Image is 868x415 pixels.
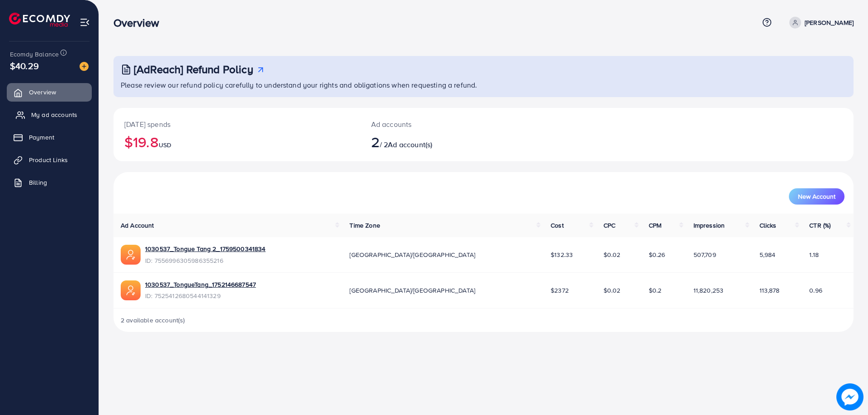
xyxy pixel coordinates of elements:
span: Product Links [29,155,68,164]
p: [DATE] spends [124,119,349,130]
h2: $19.8 [124,133,349,150]
a: Overview [7,83,92,101]
span: 1.18 [809,250,819,259]
a: Product Links [7,151,92,169]
span: $2372 [551,286,569,295]
a: 1030537_Tongue Tang 2_1759500341834 [145,244,266,253]
img: image [80,62,89,71]
span: $0.2 [649,286,662,295]
span: Overview [29,88,56,97]
img: ic-ads-acc.e4c84228.svg [121,245,141,265]
span: Cost [551,221,564,230]
span: Impression [693,221,725,230]
span: 507,709 [693,250,716,259]
span: USD [159,140,171,149]
span: 11,820,253 [693,286,724,295]
span: ID: 7556996305986355216 [145,256,266,265]
img: logo [9,13,70,27]
span: 5,984 [759,250,776,259]
span: 113,878 [759,286,780,295]
p: [PERSON_NAME] [805,17,854,28]
span: [GEOGRAPHIC_DATA]/[GEOGRAPHIC_DATA] [349,250,475,259]
a: 1030537_TongueTang_1752146687547 [145,280,256,289]
p: Ad accounts [371,119,534,130]
span: Ad Account [121,221,154,230]
h3: [AdReach] Refund Policy [134,63,253,76]
a: My ad accounts [7,106,92,124]
span: Clicks [759,221,777,230]
a: Billing [7,173,92,191]
span: $0.26 [649,250,665,259]
span: Ad account(s) [388,140,432,149]
span: Ecomdy Balance [10,50,59,59]
span: CTR (%) [809,221,830,230]
span: $0.02 [604,250,621,259]
img: ic-ads-acc.e4c84228.svg [121,280,141,300]
span: ID: 7525412680544141329 [145,291,256,300]
span: New Account [798,193,835,200]
span: CPM [649,221,661,230]
span: 2 available account(s) [121,316,185,325]
span: $0.02 [604,286,621,295]
span: My ad accounts [31,110,77,119]
h3: Overview [113,16,166,29]
a: Payment [7,128,92,146]
a: [PERSON_NAME] [786,17,854,28]
span: CPC [604,221,615,230]
span: Time Zone [349,221,380,230]
span: Payment [29,133,54,142]
img: menu [80,17,90,28]
span: 2 [371,131,380,152]
p: Please review our refund policy carefully to understand your rights and obligations when requesti... [121,79,848,90]
span: 0.96 [809,286,822,295]
h2: / 2 [371,133,534,150]
span: $132.33 [551,250,573,259]
img: image [836,383,863,410]
span: Billing [29,178,47,187]
span: [GEOGRAPHIC_DATA]/[GEOGRAPHIC_DATA] [349,286,475,295]
span: $40.29 [10,59,39,72]
button: New Account [789,188,844,205]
